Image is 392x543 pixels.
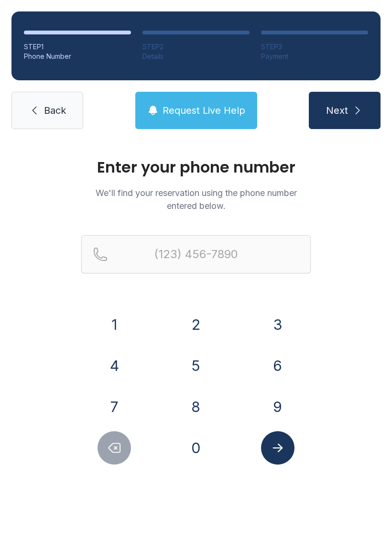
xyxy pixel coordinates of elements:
[261,349,294,382] button: 6
[81,186,311,212] p: We'll find your reservation using the phone number entered below.
[261,42,368,52] div: STEP 3
[261,431,294,465] button: Submit lookup form
[261,308,294,341] button: 3
[179,349,213,382] button: 5
[98,390,131,424] button: 7
[163,104,245,117] span: Request Live Help
[179,431,213,465] button: 0
[81,235,311,273] input: Reservation phone number
[98,349,131,382] button: 4
[179,308,213,341] button: 2
[81,160,311,175] h1: Enter your phone number
[326,104,348,117] span: Next
[261,390,294,424] button: 9
[24,42,131,52] div: STEP 1
[142,52,250,61] div: Details
[98,308,131,341] button: 1
[24,52,131,61] div: Phone Number
[179,390,213,424] button: 8
[98,431,131,465] button: Delete number
[261,52,368,61] div: Payment
[44,104,66,117] span: Back
[142,42,250,52] div: STEP 2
